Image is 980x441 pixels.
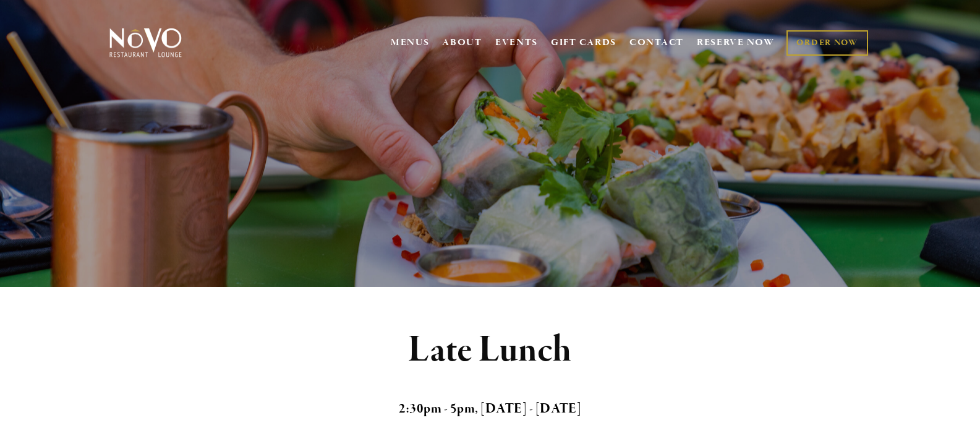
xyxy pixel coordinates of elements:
[629,31,684,54] a: CONTACT
[399,400,582,417] strong: 2:30pm - 5pm, [DATE] - [DATE]
[442,36,482,49] a: ABOUT
[107,27,184,58] img: Novo Restaurant &amp; Lounge
[495,36,538,49] a: EVENTS
[551,31,616,54] a: GIFT CARDS
[408,327,572,374] strong: Late Lunch
[786,30,867,56] a: ORDER NOW
[391,36,430,49] a: MENUS
[697,31,775,54] a: RESERVE NOW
